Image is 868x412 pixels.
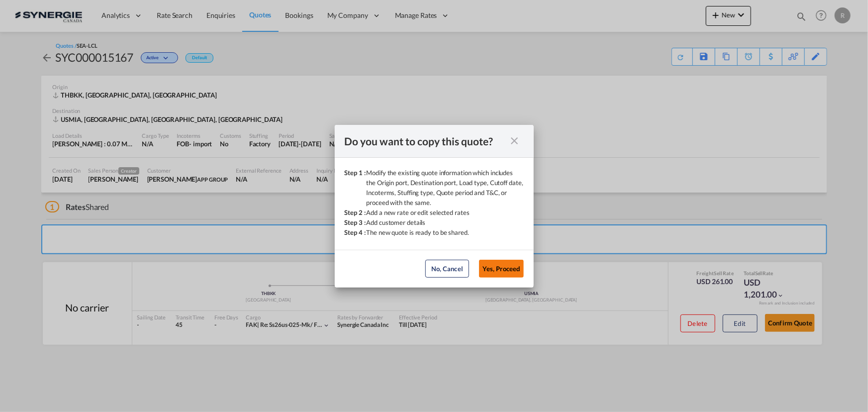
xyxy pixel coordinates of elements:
div: Step 1 : [345,168,367,207]
div: Step 3 : [345,217,367,227]
div: Modify the existing quote information which includes the Origin port, Destination port, Load type... [367,168,524,207]
div: Add customer details [367,217,426,227]
div: Step 4 : [345,227,367,237]
div: Add a new rate or edit selected rates [367,207,470,217]
div: The new quote is ready to be shared. [367,227,469,237]
md-icon: icon-close fg-AAA8AD cursor [509,135,521,147]
button: No, Cancel [425,260,469,278]
button: Yes, Proceed [479,260,524,278]
md-dialog: Step 1 : ... [335,125,534,288]
div: Do you want to copy this quote? [345,135,506,147]
div: Step 2 : [345,207,367,217]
